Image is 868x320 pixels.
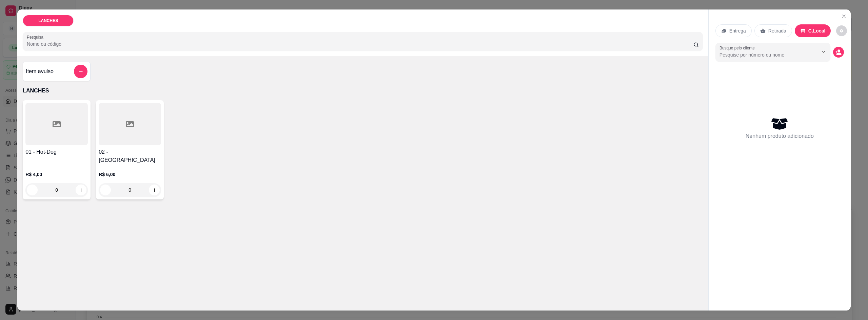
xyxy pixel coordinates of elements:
button: decrease-product-quantity [27,185,38,195]
p: LANCHES [38,18,58,23]
p: R$ 6,00 [99,171,161,178]
input: Busque pelo cliente [719,51,807,58]
button: add-separate-item [74,65,87,78]
p: LANCHES [23,87,703,95]
label: Pesquisa [27,34,46,40]
input: Pesquisa [27,41,693,47]
p: R$ 4,00 [25,171,88,178]
button: Close [839,11,849,22]
p: Nenhum produto adicionado [746,132,814,140]
p: Entrega [729,27,746,34]
p: C.Local [808,27,826,34]
button: decrease-product-quantity [836,25,847,36]
button: increase-product-quantity [76,185,86,195]
button: increase-product-quantity [149,185,160,195]
button: decrease-product-quantity [100,185,111,195]
p: Retirada [768,27,786,34]
label: Busque pelo cliente [719,45,757,51]
h4: Item avulso [26,67,54,76]
h4: 01 - Hot-Dog [25,148,88,156]
button: decrease-product-quantity [833,47,844,58]
button: Show suggestions [818,46,829,57]
h4: 02 - [GEOGRAPHIC_DATA] [99,148,161,164]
